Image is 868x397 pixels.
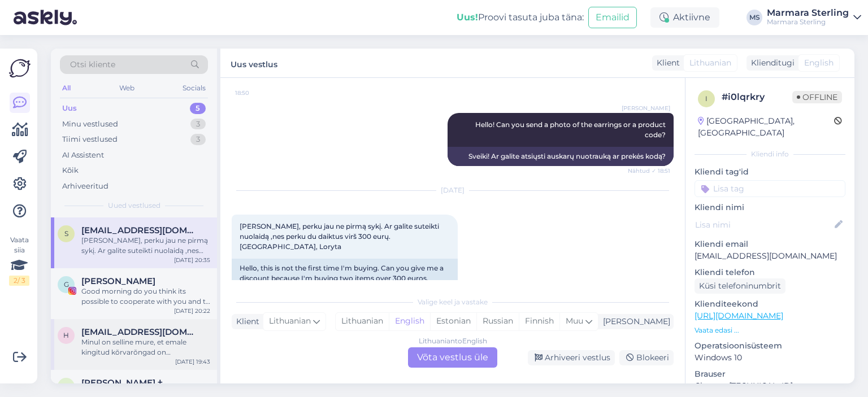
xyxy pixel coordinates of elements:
[232,316,259,328] div: Klient
[695,368,845,380] p: Brauser
[767,8,861,27] a: Marmara SterlingMarmara Sterling
[628,167,670,175] span: Nähtud ✓ 18:51
[9,276,29,286] div: 2 / 3
[457,11,584,24] div: Proovi tasuta juba täna:
[747,10,762,25] div: MS
[689,57,731,69] span: Lithuanian
[519,313,559,330] div: Finnish
[81,286,210,307] div: Good morning do you think its possible to cooperate with you and to sponsor yr products on my Ins...
[63,382,70,390] span: M
[174,256,210,264] div: [DATE] 20:35
[622,104,670,112] span: [PERSON_NAME]
[190,119,206,130] div: 3
[64,229,68,238] span: s
[695,340,845,352] p: Operatsioonisüsteem
[389,313,430,330] div: English
[62,181,108,192] div: Arhiveeritud
[804,57,834,69] span: English
[695,238,845,250] p: Kliendi email
[269,315,311,328] span: Lithuanian
[9,235,29,286] div: Vaata siia
[62,150,104,161] div: AI Assistent
[81,235,210,256] div: [PERSON_NAME], perku jau ne pirmą sykį. Ar galite suteikti nuolaidą ,nes perku du daiktus virš 30...
[70,59,115,71] span: Otsi kliente
[695,325,845,335] p: Vaata edasi ...
[695,250,845,262] p: [EMAIL_ADDRESS][DOMAIN_NAME]
[81,225,199,235] span: salnikiene@gmail.com
[695,298,845,310] p: Klienditeekond
[60,81,73,95] div: All
[81,337,210,357] div: Minul on selline mure, et emale kingitud kõrvarõngad on [PERSON_NAME] muutnud. Kandnud [PERSON_NA...
[174,307,210,315] div: [DATE] 20:22
[190,103,206,114] div: 5
[62,165,79,176] div: Kõik
[63,331,69,339] span: h
[767,18,849,27] div: Marmara Sterling
[62,134,118,145] div: Tiimi vestlused
[619,350,674,365] div: Blokeeri
[9,58,31,79] img: Askly Logo
[698,115,834,139] div: [GEOGRAPHIC_DATA], [GEOGRAPHIC_DATA]
[598,316,670,328] div: [PERSON_NAME]
[419,336,487,346] div: Lithuanian to English
[232,259,458,298] div: Hello, this is not the first time I'm buying. Can you give me a discount because I'm buying two i...
[180,81,208,95] div: Socials
[232,297,674,307] div: Valige keel ja vastake
[81,276,155,286] span: Giuliana Cazzaniga
[336,313,389,330] div: Lithuanian
[695,149,845,159] div: Kliendi info
[695,166,845,178] p: Kliendi tag'id
[430,313,476,330] div: Estonian
[81,378,163,388] span: Manos Stauroulakis †
[747,57,795,69] div: Klienditugi
[62,119,118,130] div: Minu vestlused
[722,90,792,104] div: # i0lqrkry
[448,147,674,166] div: Sveiki! Ar galite atsiųsti auskarų nuotrauką ar prekės kodą?
[231,55,277,71] label: Uus vestlus
[528,350,615,365] div: Arhiveeri vestlus
[652,57,680,69] div: Klient
[476,313,519,330] div: Russian
[705,94,708,103] span: i
[695,278,785,294] div: Küsi telefoninumbrit
[588,7,637,28] button: Emailid
[695,311,783,321] a: [URL][DOMAIN_NAME]
[695,180,845,197] input: Lisa tag
[695,380,845,392] p: Chrome [TECHNICAL_ID]
[767,8,849,18] div: Marmara Sterling
[108,200,160,211] span: Uued vestlused
[695,267,845,278] p: Kliendi telefon
[695,219,832,231] input: Lisa nimi
[232,185,674,195] div: [DATE]
[650,7,719,28] div: Aktiivne
[190,134,206,145] div: 3
[695,202,845,213] p: Kliendi nimi
[62,103,77,114] div: Uus
[457,12,478,23] b: Uus!
[240,222,441,251] span: [PERSON_NAME], perku jau ne pirmą sykį. Ar galite suteikti nuolaidą ,nes perku du daiktus virš 30...
[64,280,69,289] span: G
[235,89,277,97] span: 18:50
[475,120,667,139] span: Hello! Can you send a photo of the earrings or a product code?
[81,327,199,337] span: hannastina.m@gmail.com
[117,81,137,95] div: Web
[566,316,583,326] span: Muu
[408,347,497,368] div: Võta vestlus üle
[792,91,842,103] span: Offline
[695,352,845,364] p: Windows 10
[175,357,210,366] div: [DATE] 19:43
